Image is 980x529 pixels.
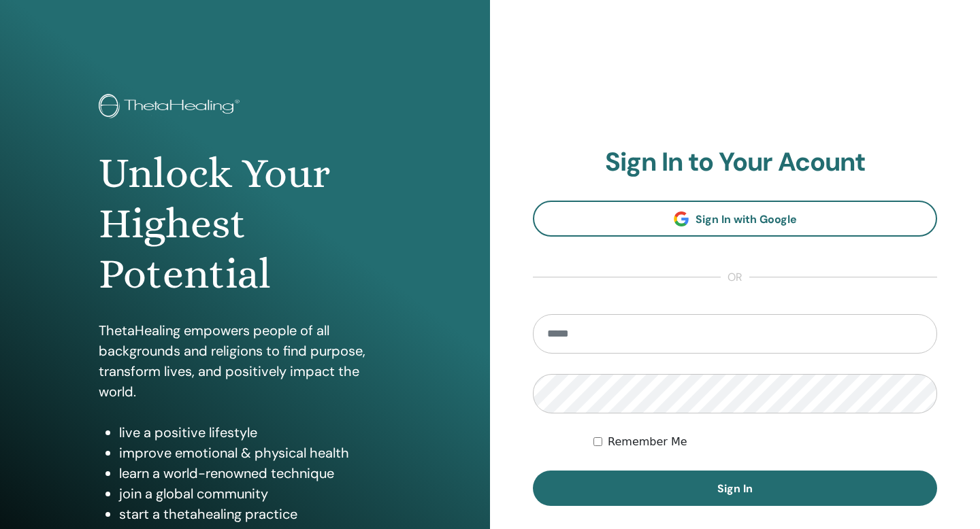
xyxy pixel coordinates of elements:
span: or [721,269,749,286]
button: Sign In [533,471,937,506]
li: join a global community [119,483,391,504]
li: improve emotional & physical health [119,443,391,463]
li: learn a world-renowned technique [119,463,391,483]
span: Sign In [717,481,753,496]
li: live a positive lifestyle [119,422,391,443]
li: start a thetahealing practice [119,504,391,524]
h2: Sign In to Your Acount [533,147,937,178]
h1: Unlock Your Highest Potential [99,148,391,300]
p: ThetaHealing empowers people of all backgrounds and religions to find purpose, transform lives, a... [99,320,391,402]
span: Sign In with Google [696,212,797,226]
label: Remember Me [608,434,687,450]
div: Keep me authenticated indefinitely or until I manually logout [593,434,937,450]
a: Sign In with Google [533,201,937,237]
